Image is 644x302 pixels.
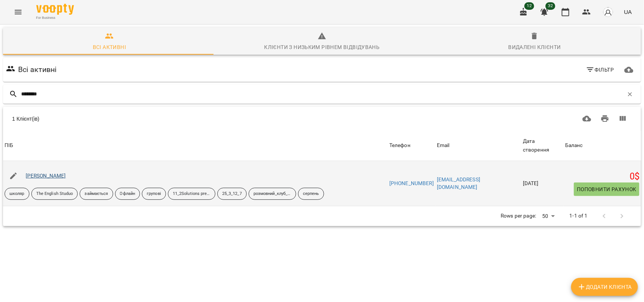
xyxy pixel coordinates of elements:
[31,188,78,200] div: The English Studuo
[303,191,319,197] p: серпень
[12,115,309,123] div: 1 Клієнт(ів)
[571,278,638,296] button: Додати клієнта
[501,212,536,220] p: Rows per page:
[624,8,632,16] span: UA
[264,43,380,52] div: Клієнти з низьким рівнем відвідувань
[3,107,641,131] div: Table Toolbar
[298,188,324,200] div: серпень
[142,188,166,200] div: групові
[523,137,562,155] div: Дата створення
[570,212,588,220] p: 1-1 of 1
[574,182,639,196] button: Поповнити рахунок
[36,15,74,20] span: For Business
[5,141,13,150] div: ПІБ
[621,5,635,19] button: UA
[254,191,291,197] p: розмовний_клуб_14_00
[539,211,557,222] div: 50
[217,188,247,200] div: 25_3_12_7
[26,173,66,179] a: [PERSON_NAME]
[389,180,434,186] a: [PHONE_NUMBER]
[147,191,161,197] p: групові
[437,141,450,150] div: Email
[222,191,242,197] p: 25_3_12_7
[36,191,73,197] p: The English Studuo
[36,4,74,15] img: Voopty Logo
[565,171,639,182] h5: 0 $
[577,185,636,194] span: Поповнити рахунок
[614,110,632,128] button: Вигляд колонок
[583,63,617,77] button: Фільтр
[115,188,140,200] div: Офлайн
[603,7,613,17] img: avatar_s.png
[389,141,434,150] span: Телефон
[5,141,13,150] div: Sort
[521,161,564,206] td: [DATE]
[565,141,583,150] div: Баланс
[596,110,614,128] button: Друк
[9,3,27,21] button: Menu
[586,65,614,74] span: Фільтр
[5,141,386,150] span: ПІБ
[173,191,211,197] p: 11_2Solutions pre-intermidiate past simplepast continuous
[509,43,561,52] div: Видалені клієнти
[389,141,410,150] div: Sort
[523,137,562,155] div: Sort
[18,64,57,75] h6: Всі активні
[389,141,410,150] div: Телефон
[80,188,113,200] div: займається
[5,188,29,200] div: школяр
[85,191,108,197] p: займається
[437,176,480,190] a: [EMAIL_ADDRESS][DOMAIN_NAME]
[546,2,555,10] span: 32
[168,188,215,200] div: 11_2Solutions pre-intermidiate past simplepast continuous
[578,110,596,128] button: Завантажити CSV
[524,2,534,10] span: 12
[565,141,639,150] span: Баланс
[249,188,296,200] div: розмовний_клуб_14_00
[437,141,450,150] div: Sort
[9,191,25,197] p: школяр
[565,141,583,150] div: Sort
[437,141,520,150] span: Email
[120,191,135,197] p: Офлайн
[93,43,126,52] div: Всі активні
